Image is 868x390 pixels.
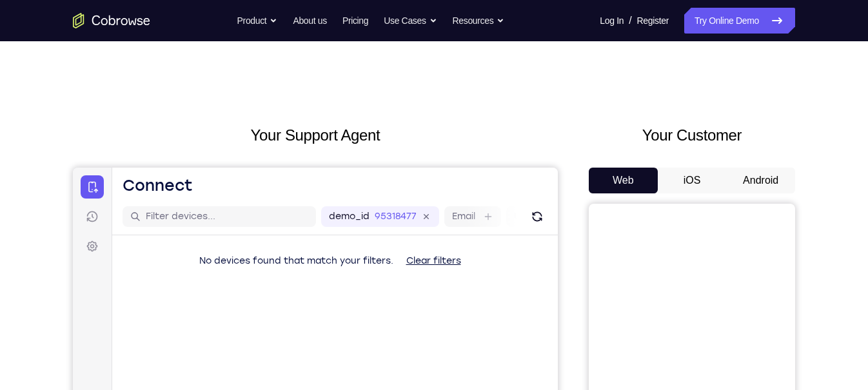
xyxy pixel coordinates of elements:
[600,8,624,34] a: Log In
[629,13,631,28] span: /
[453,8,505,34] button: Resources
[684,8,795,34] a: Try Online Demo
[589,168,658,193] button: Web
[342,8,368,34] a: Pricing
[384,8,437,34] button: Use Cases
[589,124,795,147] h2: Your Customer
[237,8,278,34] button: Product
[293,8,326,34] a: About us
[726,168,795,193] button: Android
[658,168,727,193] button: iOS
[73,124,558,147] h2: Your Support Agent
[637,8,669,34] a: Register
[73,13,150,28] a: Go to the home page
